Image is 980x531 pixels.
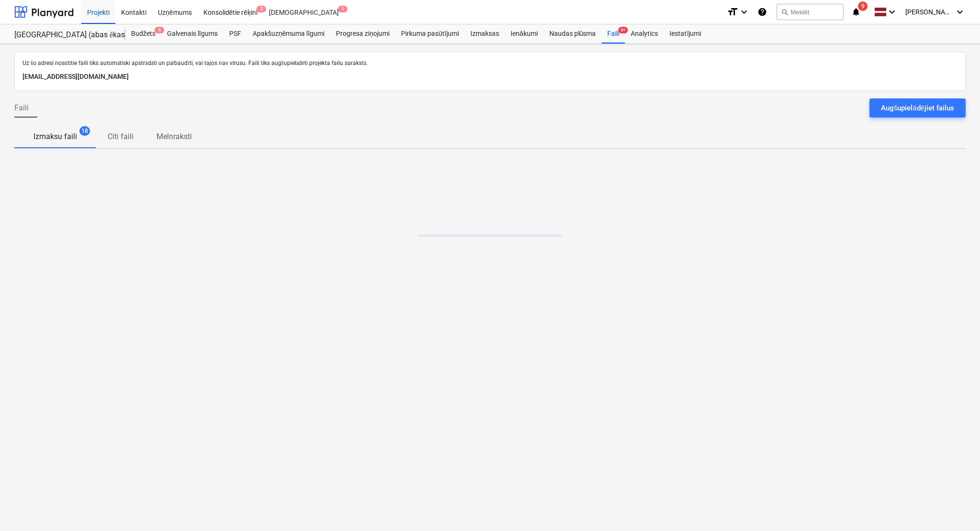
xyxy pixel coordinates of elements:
[625,24,664,43] a: Analytics
[932,485,980,531] iframe: Chat Widget
[777,4,844,20] button: Meklēt
[738,6,750,18] i: keyboard_arrow_down
[395,24,465,43] a: Pirkuma pasūtījumi
[954,6,966,18] i: keyboard_arrow_down
[125,24,161,43] a: Budžets6
[33,131,77,142] p: Izmaksu faili
[156,131,192,142] p: Melnraksti
[22,60,958,67] p: Uz šo adresi nosūtītie faili tiks automātiski apstrādāti un pārbaudīti, vai tajos nav vīrusu. Fai...
[851,6,861,18] i: notifications
[757,6,767,18] i: Zināšanu pamats
[664,24,707,43] a: Iestatījumi
[869,98,966,118] button: Augšupielādējiet failus
[14,30,114,40] div: [GEOGRAPHIC_DATA] (abas ēkas - PRJ2002936 un PRJ2002937) 2601965
[905,8,953,16] span: [PERSON_NAME]
[108,131,134,142] p: Citi faili
[601,24,625,43] a: Faili9+
[886,6,898,18] i: keyboard_arrow_down
[330,24,395,43] a: Progresa ziņojumi
[618,27,628,33] span: 9+
[223,24,247,43] a: PSF
[858,1,868,11] span: 9
[161,24,223,43] a: Galvenais līgums
[544,24,602,43] a: Naudas plūsma
[601,24,625,43] div: Faili
[14,102,29,114] span: Faili
[125,24,161,43] div: Budžets
[881,102,954,114] div: Augšupielādējiet failus
[465,24,505,43] a: Izmaksas
[505,24,544,43] a: Ienākumi
[22,71,958,83] p: [EMAIL_ADDRESS][DOMAIN_NAME]
[727,6,738,18] i: format_size
[79,126,90,136] span: 18
[247,24,330,43] a: Apakšuzņēmuma līgumi
[781,8,789,16] span: search
[338,6,347,12] span: 1
[256,6,266,12] span: 3
[155,27,164,33] span: 6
